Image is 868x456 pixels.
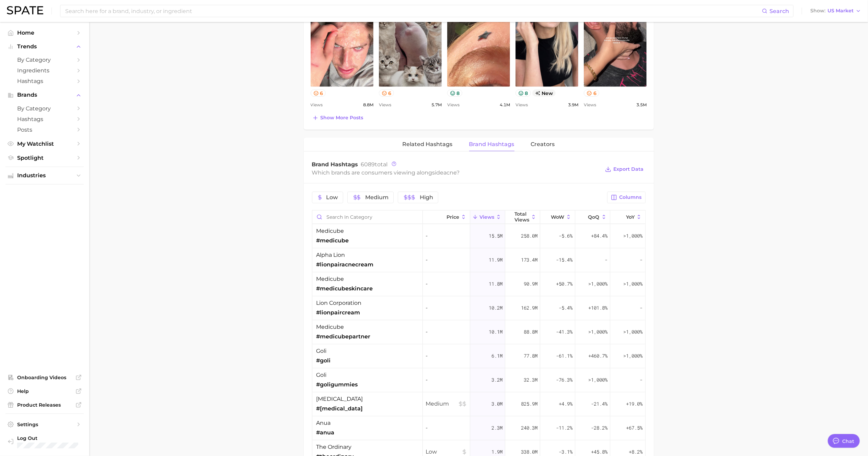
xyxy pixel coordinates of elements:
[603,165,645,174] button: Export Data
[556,352,572,360] span: -61.1%
[316,419,331,427] span: anua
[591,232,607,240] span: +84.4%
[584,101,596,109] span: Views
[316,371,327,379] span: goli
[489,280,502,288] span: 11.8m
[559,400,572,408] span: +4.9%
[624,280,643,287] span: >1,000%
[423,211,470,224] button: Price
[531,141,555,147] span: Creators
[316,261,374,269] span: #lionpairacnecream
[551,214,564,220] span: WoW
[5,55,84,65] a: by Category
[426,424,467,432] span: -
[312,248,645,272] button: alpha lion#lionpairacnecream-11.9m173.4m-15.4%--
[607,192,645,203] button: Columns
[491,448,502,456] span: 1.9m
[5,419,84,430] a: Settings
[312,416,645,440] button: anua#anua-2.3m240.3m-11.2%-28.2%+67.5%
[568,101,578,109] span: 3.9m
[559,232,572,240] span: -5.6%
[65,5,762,17] input: Search here for a brand, industry, or ingredient
[521,232,537,240] span: 258.0m
[316,323,344,331] span: medicube
[316,275,344,283] span: medicube
[444,169,457,176] span: acne
[17,127,72,133] span: Posts
[312,296,645,320] button: lion corporation#lionpaircream-10.2m162.9m-5.4%+101.8%-
[559,304,572,312] span: -5.4%
[809,7,863,15] button: ShowUS Market
[17,402,72,408] span: Product Releases
[316,227,344,235] span: medicube
[588,214,600,220] span: QoQ
[624,232,643,239] span: >1,000%
[524,376,537,384] span: 32.3m
[470,211,505,224] button: Views
[312,272,645,296] button: medicube#medicubeskincare-11.8m90.9m+50.7%>1,000%>1,000%
[316,309,360,317] span: #lionpaircream
[591,400,607,408] span: -21.4%
[626,400,643,408] span: +19.0%
[312,168,600,177] div: Which brands are consumers viewing alongside ?
[491,400,502,408] span: 3.0m
[588,328,607,335] span: >1,000%
[521,400,537,408] span: 825.9m
[316,347,327,355] span: goli
[514,211,529,222] span: Total Views
[491,424,502,432] span: 2.3m
[426,280,467,288] span: -
[591,448,607,456] span: +45.8%
[828,9,854,13] span: US Market
[426,232,467,240] span: -
[469,141,514,147] span: Brand Hashtags
[426,448,467,456] span: Low
[447,89,463,97] button: 8
[489,328,502,336] span: 10.1m
[403,141,453,147] span: Related Hashtags
[17,29,72,36] span: Home
[540,211,575,224] button: WoW
[316,237,349,245] span: #medicube
[532,89,556,97] span: new
[361,161,375,168] span: 6089
[626,214,635,220] span: YoY
[426,352,467,360] span: -
[588,304,607,312] span: +101.8%
[5,114,84,124] a: Hashtags
[316,357,331,365] span: #goli
[17,141,72,147] span: My Watchlist
[620,194,642,200] span: Columns
[316,381,358,389] span: #goligummies
[326,195,338,200] span: Low
[426,256,467,264] span: -
[521,304,537,312] span: 162.9m
[556,256,572,264] span: -15.4%
[524,352,537,360] span: 77.8m
[489,232,502,240] span: 15.5m
[17,67,72,74] span: Ingredients
[316,299,362,307] span: lion corporation
[505,211,540,224] button: Total Views
[636,101,647,109] span: 3.5m
[500,101,510,109] span: 4.1m
[17,421,72,428] span: Settings
[5,170,84,181] button: Industries
[489,304,502,312] span: 10.2m
[588,376,607,383] span: >1,000%
[559,448,572,456] span: -3.1%
[769,8,789,14] span: Search
[5,65,84,76] a: Ingredients
[610,211,645,224] button: YoY
[614,166,644,172] span: Export Data
[5,139,84,149] a: My Watchlist
[5,76,84,86] a: Hashtags
[426,376,467,384] span: -
[5,41,84,52] button: Trends
[312,368,645,392] button: goli#goligummies-3.2m32.3m-76.3%>1,000%-
[516,101,528,109] span: Views
[312,161,358,168] span: Brand Hashtags
[584,89,599,97] button: 6
[605,256,607,264] span: -
[379,101,391,109] span: Views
